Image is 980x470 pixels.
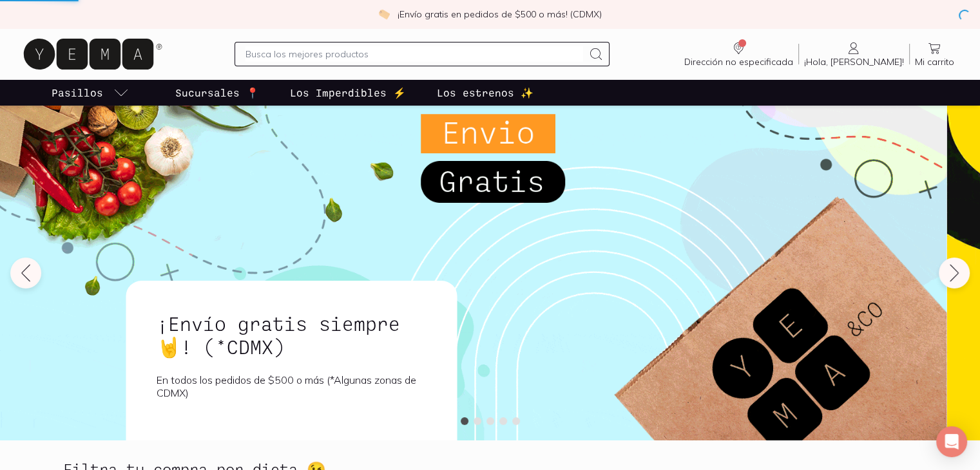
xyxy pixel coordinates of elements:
[679,41,798,68] a: Dirección no especificada
[437,85,533,100] p: Los estrenos ✨
[173,80,262,106] a: Sucursales 📍
[157,312,426,358] h1: ¡Envío gratis siempre🤘! (*CDMX)
[49,80,131,106] a: pasillo-todos-link
[245,46,584,62] input: Busca los mejores productos
[378,8,390,20] img: check
[936,426,967,457] div: Open Intercom Messenger
[799,41,909,68] a: ¡Hola, [PERSON_NAME]!
[157,373,426,399] p: En todos los pedidos de $500 o más (*Algunas zonas de CDMX)
[804,56,904,68] span: ¡Hola, [PERSON_NAME]!
[287,80,408,106] a: Los Imperdibles ⚡️
[684,56,793,68] span: Dirección no especificada
[52,85,103,100] p: Pasillos
[290,85,406,100] p: Los Imperdibles ⚡️
[398,8,602,21] p: ¡Envío gratis en pedidos de $500 o más! (CDMX)
[434,80,536,106] a: Los estrenos ✨
[910,41,959,68] a: Mi carrito
[175,85,259,100] p: Sucursales 📍
[915,56,954,68] span: Mi carrito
